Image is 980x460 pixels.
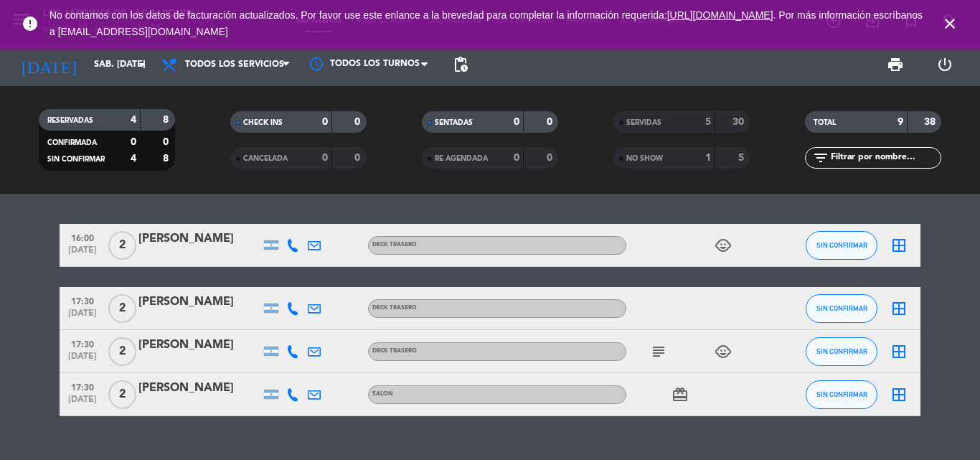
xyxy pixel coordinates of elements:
i: subject [650,343,667,360]
span: print [887,56,904,73]
strong: 30 [732,117,747,127]
div: [PERSON_NAME] [138,293,260,311]
span: [DATE] [65,352,100,368]
span: 2 [108,380,136,409]
span: [DATE] [65,395,100,411]
strong: 8 [163,154,171,164]
span: RE AGENDADA [435,155,488,162]
span: RESERVADAS [47,117,93,124]
i: border_all [890,386,908,403]
span: [DATE] [65,245,100,262]
span: CANCELADA [243,155,288,162]
strong: 9 [897,117,903,127]
span: pending_actions [452,56,469,73]
span: TOTAL [814,119,836,126]
strong: 0 [547,117,555,127]
span: CHECK INS [243,119,283,126]
span: DECK TRASERO [372,305,417,311]
span: 2 [108,231,136,260]
button: SIN CONFIRMAR [806,231,877,260]
strong: 0 [163,137,171,147]
i: child_care [715,343,732,360]
span: SIN CONFIRMAR [816,304,867,312]
strong: 38 [924,117,938,127]
span: SIN CONFIRMAR [816,390,867,398]
strong: 0 [354,117,363,127]
span: DECK TRASERO [372,242,417,248]
i: [DATE] [11,49,87,80]
i: card_giftcard [672,386,689,403]
div: [PERSON_NAME] [138,336,260,355]
strong: 0 [354,153,363,163]
span: [DATE] [65,309,100,325]
div: [PERSON_NAME] [138,379,260,398]
i: border_all [890,343,908,360]
button: SIN CONFIRMAR [806,337,877,366]
i: child_care [715,237,732,254]
i: border_all [890,237,908,254]
span: SIN CONFIRMAR [47,156,105,163]
strong: 0 [322,153,328,163]
span: 16:00 [65,229,100,245]
span: NO SHOW [626,155,663,162]
i: filter_list [812,149,829,166]
button: SIN CONFIRMAR [806,380,877,409]
i: arrow_drop_down [133,56,151,73]
span: Todos los servicios [185,60,284,70]
button: SIN CONFIRMAR [806,294,877,323]
span: 17:30 [65,292,100,309]
i: power_settings_new [936,56,953,73]
strong: 4 [131,154,136,164]
a: . Por más información escríbanos a [EMAIL_ADDRESS][DOMAIN_NAME] [50,9,923,37]
span: SENTADAS [435,119,473,126]
a: [URL][DOMAIN_NAME] [667,9,773,21]
div: [PERSON_NAME] [138,230,260,248]
span: No contamos con los datos de facturación actualizados. Por favor use este enlance a la brevedad p... [50,9,923,37]
span: SIN CONFIRMAR [816,241,867,249]
strong: 0 [322,117,328,127]
strong: 8 [163,115,171,125]
strong: 0 [131,137,136,147]
span: SIN CONFIRMAR [816,347,867,355]
span: 2 [108,337,136,366]
strong: 0 [514,117,519,127]
i: border_all [890,300,908,317]
strong: 5 [705,117,711,127]
input: Filtrar por nombre... [829,150,941,166]
span: 17:30 [65,335,100,352]
strong: 5 [738,153,747,163]
span: SERVIDAS [626,119,661,126]
span: 17:30 [65,378,100,395]
span: DECK TRASERO [372,348,417,354]
span: 2 [108,294,136,323]
strong: 0 [514,153,519,163]
strong: 1 [705,153,711,163]
span: SALON [372,391,393,397]
strong: 4 [131,115,136,125]
strong: 0 [547,153,555,163]
span: CONFIRMADA [47,139,97,146]
i: close [941,15,958,32]
i: error [22,15,39,32]
div: LOG OUT [920,43,969,86]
